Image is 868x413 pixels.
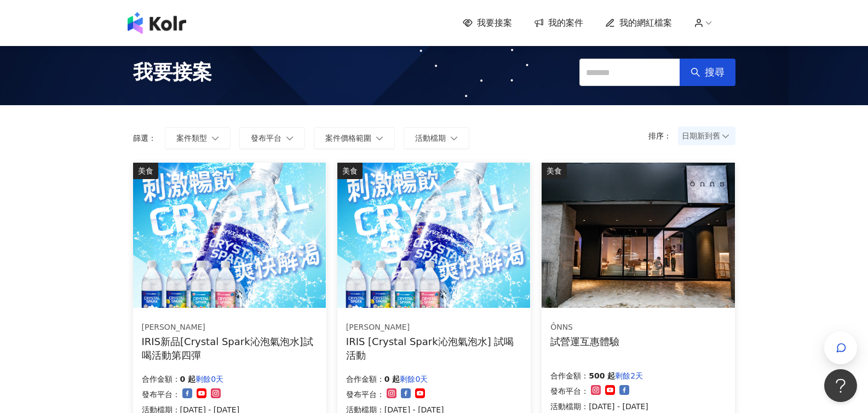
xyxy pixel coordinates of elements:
[346,322,521,333] div: [PERSON_NAME]
[648,131,678,140] p: 排序：
[196,372,223,386] p: 剩餘0天
[477,17,512,29] span: 我要接案
[550,335,619,348] div: 試營運互惠體驗
[325,134,371,142] span: 案件價格範圍
[314,127,395,149] button: 案件價格範圍
[142,322,317,333] div: [PERSON_NAME]
[176,134,207,142] span: 案件類型
[346,335,522,362] div: IRIS [Crystal Spark沁泡氣泡水] 試喝活動
[133,163,158,179] div: 美食
[400,372,428,386] p: 剩餘0天
[142,388,180,401] p: 發布平台：
[589,369,615,382] p: 500 起
[550,385,589,398] p: 發布平台：
[133,59,212,86] span: 我要接案
[550,369,589,382] p: 合作金額：
[251,134,281,142] span: 發布平台
[463,17,512,29] a: 我要接案
[346,388,384,401] p: 發布平台：
[691,67,700,77] span: search
[180,372,196,386] p: 0 起
[337,163,363,179] div: 美食
[680,59,735,86] button: 搜尋
[128,12,186,34] img: logo
[542,163,567,179] div: 美食
[615,369,643,382] p: 剩餘2天
[142,335,318,362] div: IRIS新品[Crystal Spark沁泡氣泡水]試喝活動第四彈
[404,127,469,149] button: 活動檔期
[384,372,400,386] p: 0 起
[619,17,672,29] span: 我的網紅檔案
[346,372,384,386] p: 合作金額：
[534,17,583,29] a: 我的案件
[824,369,857,402] iframe: Help Scout Beacon - Open
[550,322,619,333] div: ÔNNS
[542,163,734,308] img: 試營運互惠體驗
[142,372,180,386] p: 合作金額：
[337,163,530,308] img: Crystal Spark 沁泡氣泡水
[133,134,156,142] p: 篩選：
[682,128,732,144] span: 日期新到舊
[550,400,648,413] p: 活動檔期：[DATE] - [DATE]
[605,17,672,29] a: 我的網紅檔案
[415,134,446,142] span: 活動檔期
[133,163,326,308] img: Crystal Spark 沁泡氣泡水
[548,17,583,29] span: 我的案件
[239,127,305,149] button: 發布平台
[165,127,231,149] button: 案件類型
[705,66,725,78] span: 搜尋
